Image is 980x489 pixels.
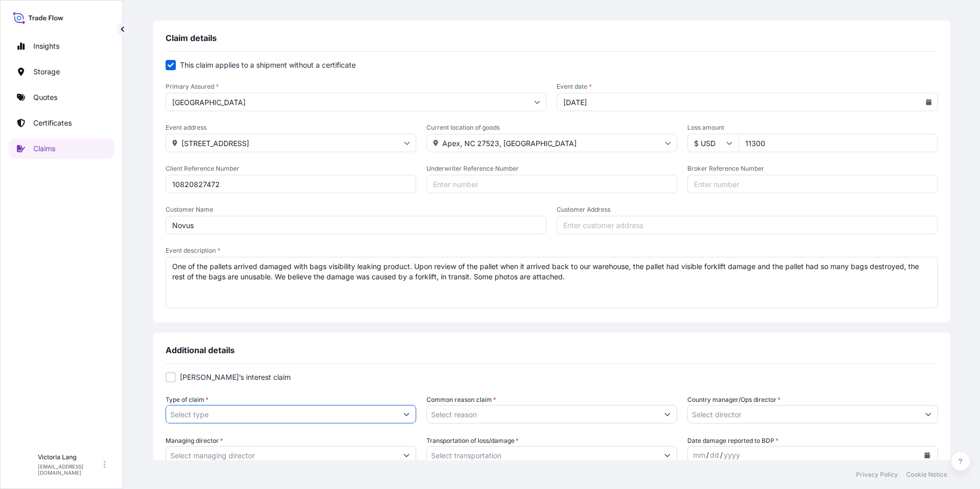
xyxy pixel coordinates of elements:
a: Quotes [9,87,114,108]
p: Certificates [33,118,72,128]
button: Show suggestions [658,405,677,423]
div: / [720,449,723,461]
button: Show suggestions [658,446,677,464]
input: Select type [166,405,397,423]
button: Show suggestions [397,405,416,423]
a: Privacy Policy [856,471,898,479]
input: Select transportation [427,446,658,464]
input: Enter number [687,175,938,193]
textarea: One of the pallets arrived damaged with bags visibility leaking product. Upon review of the palle... [166,257,938,308]
input: Select director [688,405,919,423]
span: Underwriter Reference Number [426,165,677,173]
a: Storage [9,62,114,82]
input: Enter customer name [166,216,547,234]
span: Customer Address [557,206,938,214]
span: Broker Reference Number [687,165,938,173]
input: Enter customer address [557,216,938,234]
span: Date damage reported to BDP [687,436,779,446]
span: Event description [166,247,938,255]
input: Enter number [166,175,416,193]
button: Show suggestions [919,405,937,423]
p: Storage [33,67,60,77]
input: Select Primary Assured... [166,93,547,111]
input: Where did it happen? [166,134,416,152]
div: / [706,449,709,461]
div: year, [723,449,741,461]
span: Customer Name [166,206,547,214]
p: Victoria Lang [38,453,101,461]
a: Insights [9,36,114,56]
p: Claims [33,144,55,154]
span: Claim details [166,33,217,43]
a: Claims [9,138,114,159]
a: Cookie Notice [906,471,947,479]
label: Common reason claim [426,395,496,405]
input: Select reason [427,405,658,423]
p: [EMAIL_ADDRESS][DOMAIN_NAME] [38,463,101,476]
span: V [21,459,27,470]
p: Quotes [33,92,57,103]
p: Insights [33,41,59,51]
span: Primary Assured [166,83,547,91]
label: Transportation of loss/damage [426,436,519,446]
span: Event address [166,124,416,132]
span: [PERSON_NAME]’s interest claim [180,372,291,382]
p: This claim applies to a shipment without a certificate [180,60,356,70]
a: Certificates [9,113,114,133]
input: Enter number [426,175,677,193]
button: Show suggestions [397,446,416,464]
span: Additional details [166,345,235,355]
input: mm/dd/yyyy [557,93,938,111]
input: Select managing director [166,446,397,464]
span: Current location of goods [426,124,677,132]
span: Loss amount [687,124,938,132]
label: Type of claim [166,395,209,405]
label: Managing director [166,436,223,446]
label: Country manager/Ops director [687,395,781,405]
button: Calendar [919,447,935,463]
span: Client Reference Number [166,165,416,173]
div: month, [692,449,706,461]
span: Event date [557,83,938,91]
div: day, [709,449,720,461]
input: Where are the goods currently? [426,134,677,152]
